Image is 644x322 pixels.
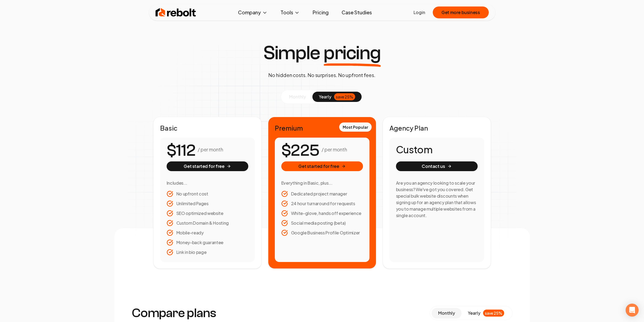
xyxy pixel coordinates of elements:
[396,180,478,219] h3: Are you an agency looking to scale your business? We've got you covered. Get special bulk website...
[160,124,255,132] h2: Basic
[334,93,355,100] div: save 25%
[396,161,478,171] button: Contact us
[323,43,381,63] span: pricing
[167,249,248,255] li: Link in bio page
[167,161,248,171] button: Get started for free
[167,138,196,163] number-flow-react: $112
[167,230,248,236] li: Mobile-ready
[337,7,376,18] a: Case Studies
[414,9,425,16] a: Login
[626,304,639,317] div: Open Intercom Messenger
[167,191,248,197] li: No upfront cost
[275,124,369,132] h2: Premium
[167,239,248,246] li: Money-back guarantee
[281,220,363,226] li: Social media posting (beta)
[319,94,331,100] span: yearly
[234,7,272,18] button: Company
[389,124,484,132] h2: Agency Plan
[281,200,363,207] li: 24 hour turnaround for requests
[438,310,455,316] span: monthly
[167,180,248,186] h3: Includes...
[276,7,304,18] button: Tools
[308,7,333,18] a: Pricing
[312,92,362,102] button: yearlysave 25%
[322,146,347,153] p: / per month
[432,308,461,318] button: monthly
[281,210,363,217] li: White-glove, hands off experience
[281,230,363,236] li: Google Business Profile Optimizer
[339,122,372,132] div: Most Popular
[132,307,216,320] h3: Compare plans
[167,200,248,207] li: Unlimited Pages
[483,310,504,317] div: save 25%
[198,146,223,153] p: / per month
[281,180,363,186] h3: Everything in Basic, plus...
[263,43,381,63] h1: Simple
[167,210,248,217] li: SEO optimized website
[396,144,478,155] h1: Custom
[289,94,306,99] span: monthly
[283,92,312,102] button: monthly
[461,308,511,318] button: yearlysave 25%
[167,220,248,226] li: Custom Domain & Hosting
[281,161,363,171] button: Get started for free
[156,7,196,18] img: Rebolt Logo
[281,138,319,163] number-flow-react: $225
[433,6,488,18] button: Get more business
[468,310,480,316] span: yearly
[281,191,363,197] li: Dedicated project manager
[268,71,375,79] p: No hidden costs. No surprises. No upfront fees.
